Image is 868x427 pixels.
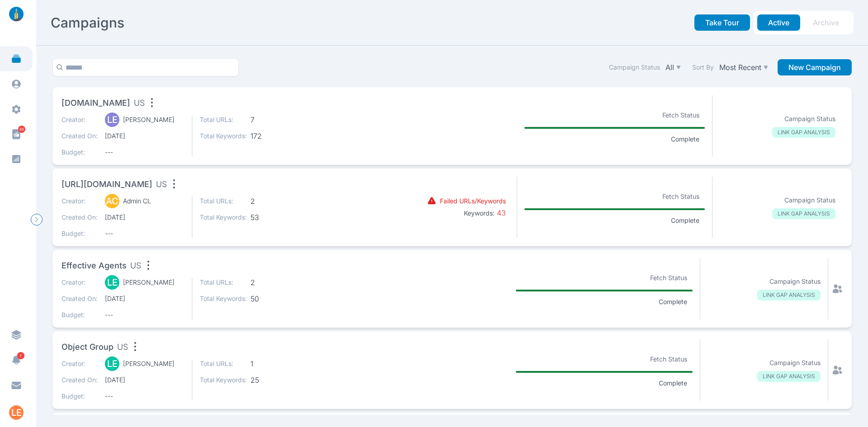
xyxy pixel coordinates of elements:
[105,294,184,303] span: [DATE]
[105,194,119,208] div: AC
[250,197,297,206] span: 2
[61,229,98,238] p: Budget:
[250,294,297,303] span: 50
[61,278,98,287] p: Creator:
[757,290,821,300] p: LINK GAP ANALYSIS
[778,59,852,75] button: New Campaign
[200,278,247,287] p: Total URLs:
[123,115,175,124] p: [PERSON_NAME]
[61,148,98,157] p: Budget:
[61,392,98,401] p: Budget:
[61,197,98,206] p: Creator:
[200,294,247,303] p: Total Keywords:
[440,197,506,206] p: Failed URLs/Keywords
[772,127,835,138] p: LINK GAP ANALYSIS
[250,131,297,141] span: 172
[250,278,297,287] span: 2
[5,7,27,21] img: linklaunch_small.2ae18699.png
[250,359,297,368] span: 1
[250,213,297,222] span: 53
[105,392,184,401] span: ---
[769,277,821,286] p: Campaign Status
[105,113,119,127] div: LE
[105,310,184,319] span: ---
[784,196,835,205] p: Campaign Status
[250,115,297,124] span: 7
[105,275,119,290] div: LE
[105,213,184,222] span: [DATE]
[694,14,750,31] button: Take Tour
[61,259,127,272] span: Effective Agents
[645,272,693,284] p: Fetch Status
[61,341,113,353] span: object group
[123,359,175,368] p: [PERSON_NAME]
[769,358,821,367] p: Campaign Status
[61,213,98,222] p: Created On:
[51,14,124,31] h2: Campaigns
[200,115,247,124] p: Total URLs:
[130,259,141,272] span: US
[653,297,693,306] p: Complete
[757,371,821,382] p: LINK GAP ANALYSIS
[61,359,98,368] p: Creator:
[18,126,25,133] span: 88
[464,209,495,217] b: Keywords:
[61,97,130,109] span: [DOMAIN_NAME]
[495,208,506,217] span: 43
[61,178,152,191] span: [URL][DOMAIN_NAME]
[757,14,800,31] button: Active
[802,14,850,31] button: Archive
[105,148,184,157] span: ---
[61,294,98,303] p: Created On:
[61,131,98,141] p: Created On:
[609,63,660,72] label: Campaign Status
[664,61,683,74] button: All
[105,375,184,385] span: [DATE]
[665,135,705,144] p: Complete
[200,131,247,141] p: Total Keywords:
[665,216,705,225] p: Complete
[719,63,761,72] p: Most Recent
[123,197,151,206] p: Admin CL
[653,379,693,388] p: Complete
[61,115,98,124] p: Creator:
[61,375,98,385] p: Created On:
[250,375,297,385] span: 25
[692,63,714,72] label: Sort By
[105,131,184,141] span: [DATE]
[717,61,770,74] button: Most Recent
[123,278,175,287] p: [PERSON_NAME]
[665,63,674,72] p: All
[134,97,145,109] span: US
[772,208,835,219] p: LINK GAP ANALYSIS
[657,190,705,203] p: Fetch Status
[61,310,98,319] p: Budget:
[156,178,167,191] span: US
[200,359,247,368] p: Total URLs:
[200,197,247,206] p: Total URLs:
[784,114,835,123] p: Campaign Status
[657,109,705,122] p: Fetch Status
[105,357,119,371] div: LE
[200,213,247,222] p: Total Keywords:
[200,375,247,385] p: Total Keywords:
[105,229,184,238] span: ---
[645,353,693,366] p: Fetch Status
[117,341,128,353] span: US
